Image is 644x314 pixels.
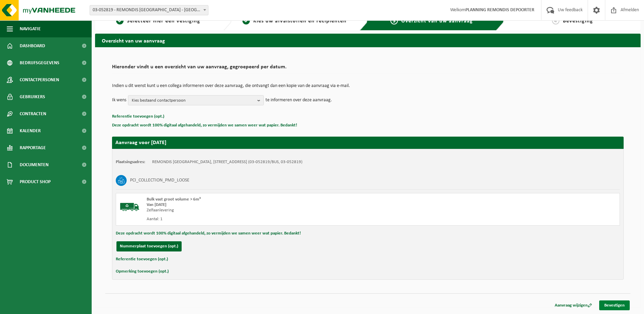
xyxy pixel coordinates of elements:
[465,7,534,13] strong: PLANNING REMONDIS DEPOORTER
[112,112,164,121] button: Referentie toevoegen (opt.)
[152,159,302,165] td: REMONDIS [GEOGRAPHIC_DATA], [STREET_ADDRESS] (03-052819/BUS, 03-052819)
[235,17,354,25] a: 2Kies uw afvalstoffen en recipiënten
[147,203,166,207] strong: Van [DATE]
[401,18,473,24] span: Overzicht van uw aanvraag
[253,18,347,24] span: Kies uw afvalstoffen en recipiënten
[20,173,51,190] span: Product Shop
[116,229,301,238] button: Deze opdracht wordt 100% digitaal afgehandeld, zo vermijden we samen weer wat papier. Bedankt!
[98,17,218,25] a: 1Selecteer hier een vestiging
[128,95,264,105] button: Kies bestaand contactpersoon
[147,216,395,222] div: Aantal: 1
[116,255,168,264] button: Referentie toevoegen (opt.)
[20,139,46,156] span: Rapportage
[20,37,45,54] span: Dashboard
[147,197,201,202] span: Bulk vast groot volume > 6m³
[20,105,46,122] span: Contracten
[116,160,145,164] strong: Plaatsingsadres:
[90,5,208,15] span: 03-052819 - REMONDIS WEST-VLAANDEREN - OOSTENDE
[265,95,332,105] p: te informeren over deze aanvraag.
[115,140,166,145] strong: Aanvraag voor [DATE]
[550,300,597,310] a: Aanvraag wijzigen
[20,88,45,105] span: Gebruikers
[90,5,208,15] span: 03-052819 - REMONDIS WEST-VLAANDEREN - OOSTENDE
[112,95,126,105] p: Ik wens
[599,300,630,310] a: Bevestigen
[112,121,297,130] button: Deze opdracht wordt 100% digitaal afgehandeld, zo vermijden we samen weer wat papier. Bedankt!
[116,17,124,24] span: 1
[127,18,200,24] span: Selecteer hier een vestiging
[95,34,641,47] h2: Overzicht van uw aanvraag
[147,208,395,213] div: Zelfaanlevering
[116,241,182,251] button: Nummerplaat toevoegen (opt.)
[20,71,59,88] span: Contactpersonen
[132,95,255,106] span: Kies bestaand contactpersoon
[20,156,49,173] span: Documenten
[390,17,398,24] span: 3
[20,20,41,37] span: Navigatie
[112,64,624,73] h2: Hieronder vindt u een overzicht van uw aanvraag, gegroepeerd per datum.
[119,197,140,217] img: BL-SO-LV.png
[116,267,169,276] button: Opmerking toevoegen (opt.)
[130,175,189,186] h3: PCI_COLLECTION_PMD_LOOSE
[20,54,59,71] span: Bedrijfsgegevens
[20,122,41,139] span: Kalender
[563,18,593,24] span: Bevestiging
[242,17,250,24] span: 2
[552,17,559,24] span: 4
[112,84,624,88] p: Indien u dit wenst kunt u een collega informeren over deze aanvraag, die ontvangt dan een kopie v...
